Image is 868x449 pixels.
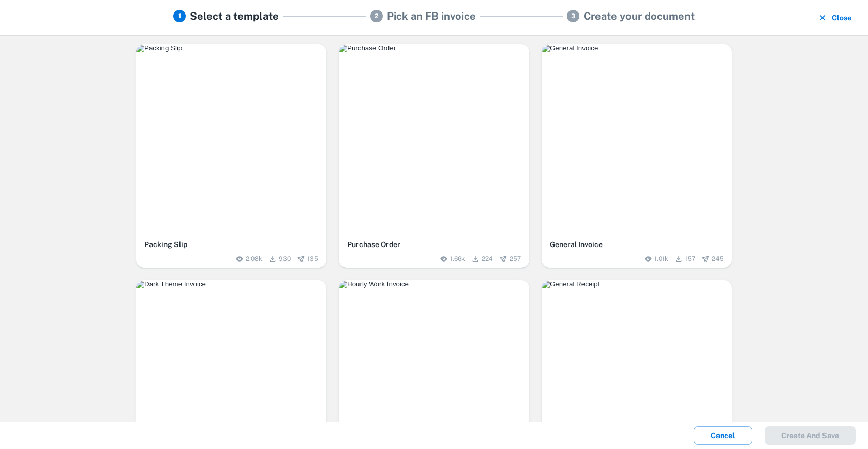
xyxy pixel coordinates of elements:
[347,239,521,250] h6: Purchase Order
[136,44,326,268] button: Packing SlipPacking Slip2.08k930135
[542,44,732,52] img: General Invoice
[510,254,521,264] span: 257
[246,254,262,264] span: 2.08k
[339,44,529,268] button: Purchase OrderPurchase Order1.66k224257
[375,12,379,20] text: 2
[387,8,476,24] h5: Pick an FB invoice
[542,44,732,268] button: General InvoiceGeneral Invoice1.01k157245
[654,254,668,264] span: 1.01k
[136,44,326,52] img: Packing Slip
[144,239,318,250] h6: Packing Slip
[339,44,529,52] img: Purchase Order
[685,254,695,264] span: 157
[136,280,326,288] img: Dark Theme Invoice
[339,280,529,288] img: Hourly Work Invoice
[542,280,732,288] img: General Receipt
[694,426,752,445] button: Cancel
[279,254,291,264] span: 930
[450,254,465,264] span: 1.66k
[190,8,279,24] h5: Select a template
[571,12,575,20] text: 3
[712,254,724,264] span: 245
[307,254,318,264] span: 135
[178,12,181,20] text: 1
[482,254,493,264] span: 224
[550,239,724,250] h6: General Invoice
[815,8,856,27] button: Close
[583,8,695,24] h5: Create your document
